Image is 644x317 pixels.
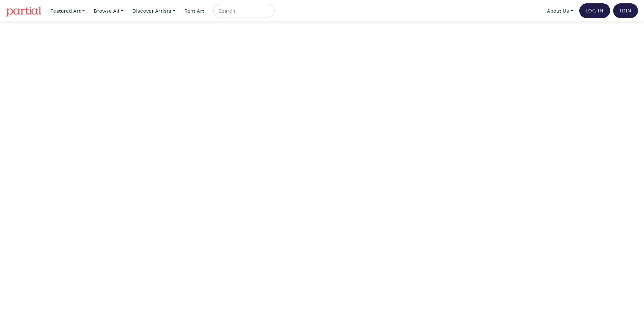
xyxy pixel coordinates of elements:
a: Browse All [91,4,126,18]
a: Rent Art [181,4,207,18]
a: About Us [544,4,576,18]
a: Log In [579,3,610,18]
a: Discover Artists [129,4,178,18]
a: Join [613,3,638,18]
input: Search [218,7,268,15]
a: Featured Art [47,4,88,18]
